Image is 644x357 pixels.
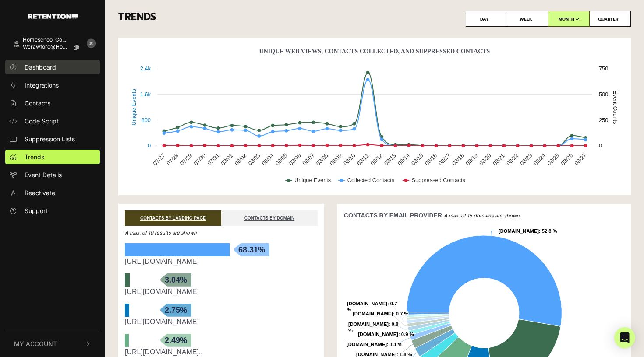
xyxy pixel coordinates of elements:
[358,332,414,337] text: : 0.9 %
[353,311,393,316] tspan: [DOMAIN_NAME]
[160,304,191,317] span: 2.75%
[125,317,318,327] div: https://homeschoolconnections.com/live/
[444,213,520,219] em: A max. of 15 domains are shown
[478,152,492,167] text: 08/20
[25,206,48,215] span: Support
[369,152,384,167] text: 08/12
[125,288,199,295] a: [URL][DOMAIN_NAME]
[165,152,180,167] text: 07/28
[347,342,387,347] tspan: [DOMAIN_NAME]
[301,152,316,167] text: 08/07
[259,48,490,55] text: Unique Web Views, Contacts Collected, And Suppressed Contacts
[274,152,288,167] text: 08/05
[25,80,59,90] span: Integrations
[179,152,193,167] text: 07/29
[5,132,100,146] a: Suppression Lists
[125,256,318,267] div: https://homeschoolconnections.com/
[125,348,203,356] a: [URL][DOMAIN_NAME]..
[589,11,631,27] label: QUARTER
[125,230,197,236] em: A max. of 10 results are shown
[5,78,100,92] a: Integrations
[5,96,100,110] a: Contacts
[411,177,465,183] text: Suppressed Contacts
[499,228,539,234] tspan: [DOMAIN_NAME]
[356,152,370,167] text: 08/11
[125,210,221,226] a: CONTACTS BY LANDING PAGE
[410,152,425,167] text: 08/15
[329,152,343,167] text: 08/09
[28,14,78,19] img: Retention.com
[548,11,590,27] label: MONTH
[599,142,602,149] text: 0
[5,114,100,128] a: Code Script
[152,152,166,167] text: 07/27
[160,273,191,287] span: 3.04%
[5,150,100,164] a: Trends
[5,168,100,182] a: Event Details
[499,228,557,234] text: : 52.8 %
[160,334,191,347] span: 2.49%
[347,301,397,312] text: : 0.7 %
[505,152,520,167] text: 08/22
[25,63,56,72] span: Dashboard
[5,33,82,56] a: Homeschool Co... wcrawford@homesch...
[599,65,608,72] text: 750
[559,152,574,167] text: 08/26
[131,89,137,125] text: Unique Events
[25,152,44,161] span: Trends
[25,134,75,143] span: Suppression Lists
[234,243,269,256] span: 68.31%
[288,152,302,167] text: 08/06
[358,332,398,337] tspan: [DOMAIN_NAME]
[599,117,608,123] text: 250
[492,152,506,167] text: 08/21
[347,177,394,183] text: Collected Contacts
[546,152,560,167] text: 08/25
[233,152,248,167] text: 08/02
[118,11,631,27] h3: TRENDS
[507,11,548,27] label: WEEK
[356,352,396,357] tspan: [DOMAIN_NAME]
[221,210,318,226] a: CONTACTS BY DOMAIN
[466,11,507,27] label: DAY
[148,142,151,149] text: 0
[5,330,100,357] button: My Account
[192,152,207,167] text: 07/30
[260,152,275,167] text: 08/04
[247,152,261,167] text: 08/03
[5,185,100,200] a: Reactivate
[344,212,442,219] strong: CONTACTS BY EMAIL PROVIDER
[23,44,71,50] span: wcrawford@homesch...
[348,322,398,333] text: : 0.8 %
[383,152,397,167] text: 08/13
[532,152,547,167] text: 08/24
[424,152,438,167] text: 08/16
[25,98,50,108] span: Contacts
[347,301,387,306] tspan: [DOMAIN_NAME]
[347,342,402,347] text: : 1.1 %
[599,91,608,98] text: 500
[294,177,331,183] text: Unique Events
[573,152,587,167] text: 08/27
[5,60,100,74] a: Dashboard
[14,339,57,348] span: My Account
[437,152,452,167] text: 08/17
[396,152,411,167] text: 08/14
[25,188,55,197] span: Reactivate
[23,37,86,43] div: Homeschool Co...
[25,170,62,179] span: Event Details
[140,65,151,72] text: 2.4k
[140,91,151,98] text: 1.6k
[142,117,151,123] text: 800
[356,352,412,357] text: : 1.8 %
[612,91,619,124] text: Event Counts
[451,152,465,167] text: 08/18
[125,318,199,325] a: [URL][DOMAIN_NAME]
[125,287,318,297] div: https://homeschoolconnections.com/unlimited-access/
[348,322,389,327] tspan: [DOMAIN_NAME]
[315,152,329,167] text: 08/08
[353,311,408,316] text: : 0.7 %
[614,327,635,348] div: Open Intercom Messenger
[219,152,234,167] text: 08/01
[125,44,624,193] svg: Unique Web Views, Contacts Collected, And Suppressed Contacts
